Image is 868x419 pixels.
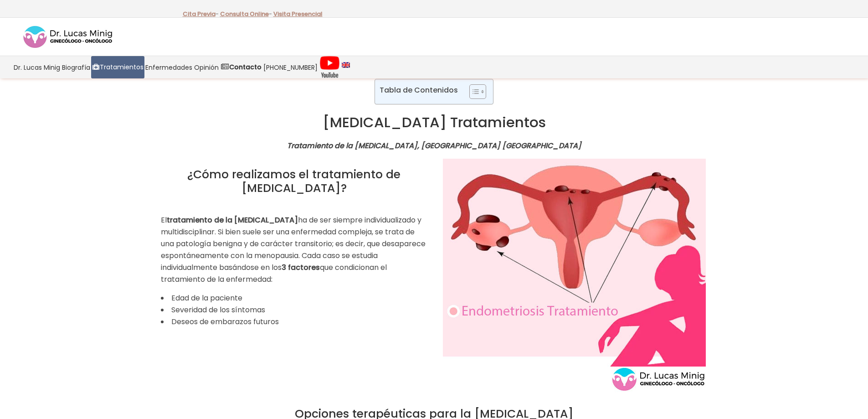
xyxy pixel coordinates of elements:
[220,56,262,78] a: Contacto
[462,84,484,99] a: Toggle Table of Content
[183,10,216,18] a: Cita Previa
[319,56,340,78] img: Videos Youtube Ginecología
[61,56,91,78] a: Biografía
[62,62,90,72] span: Biografía
[91,56,144,78] a: Tratamientos
[161,292,427,304] li: Edad de la paciente
[167,215,298,225] strong: tratamiento de la [MEDICAL_DATA]
[342,62,350,67] img: language english
[287,140,581,151] strong: Tratamiento de la [MEDICAL_DATA], [GEOGRAPHIC_DATA] [GEOGRAPHIC_DATA]
[161,168,427,195] h2: ¿Cómo realizamos el tratamiento de [MEDICAL_DATA]?
[183,8,219,20] p: -
[194,62,219,72] span: Opinión
[443,159,706,392] img: Endometriosis Tratamiento en España
[220,10,269,18] a: Consulta Online
[161,316,427,328] li: Deseos de embarazos futuros
[14,62,60,72] span: Dr. Lucas Minig
[341,56,351,78] a: language english
[282,262,320,273] strong: 3 factores
[229,62,262,72] strong: Contacto
[161,214,427,285] p: El ha de ser siempre individualizado y multidisciplinar. Si bien suele ser una enfermedad complej...
[262,56,318,78] a: [PHONE_NUMBER]
[273,10,323,18] a: Visita Presencial
[145,62,192,72] span: Enfermedades
[13,56,61,78] a: Dr. Lucas Minig
[380,85,458,95] p: Tabla de Contenidos
[263,62,318,72] span: [PHONE_NUMBER]
[220,8,272,20] p: -
[100,62,144,72] span: Tratamientos
[193,56,220,78] a: Opinión
[318,56,341,78] a: Videos Youtube Ginecología
[144,56,193,78] a: Enfermedades
[161,304,427,316] li: Severidad de los síntomas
